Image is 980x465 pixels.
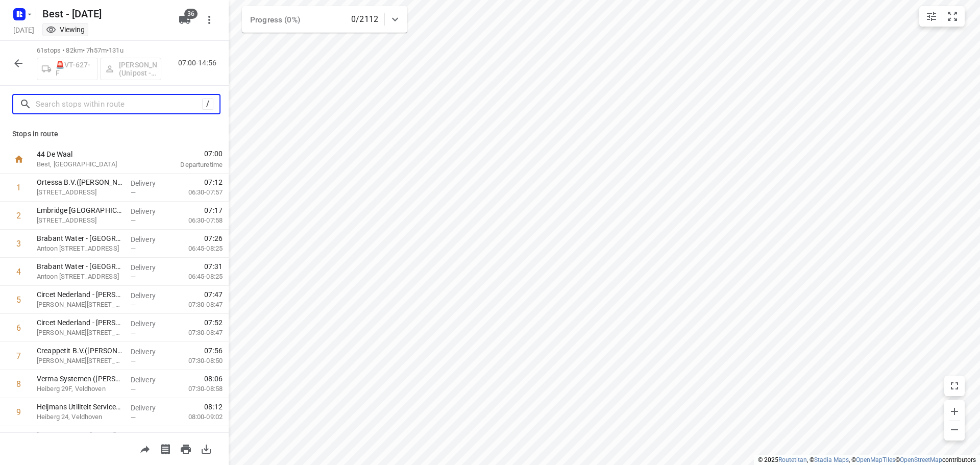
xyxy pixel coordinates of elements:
[178,58,220,68] p: 07:00-14:56
[131,262,168,273] p: Delivery
[172,187,223,198] p: 06:30-07:57
[196,444,216,453] span: Download route
[172,300,223,310] p: 07:30-08:47
[204,233,223,243] span: 07:26
[37,384,122,394] p: Heiberg 29F, Veldhoven
[37,177,122,187] p: Ortessa B.V.(Yvette Langenhuijsen)
[242,6,407,33] div: Progress (0%)0/2112
[16,351,21,361] div: 7
[37,159,143,169] p: Best, [GEOGRAPHIC_DATA]
[131,290,168,301] p: Delivery
[37,187,122,198] p: Boutenslaan 195, Eindhoven
[37,402,122,412] p: Heijmans Utiliteit Services(Renate van Hak)
[37,233,122,243] p: Brabant Water - Eindhoven - Kantoor(Arno Verspaandonk/ Dirk-Jan Stoop)
[172,412,223,422] p: 08:00-09:02
[250,15,300,25] span: Progress (0%)
[131,206,168,216] p: Delivery
[921,6,942,27] button: Map settings
[155,149,223,159] span: 07:00
[172,384,223,394] p: 07:30-08:58
[814,456,849,463] a: Stadia Maps
[900,456,942,463] a: OpenStreetMap
[37,317,122,328] p: Circet Nederland - Locatie Waalre Van Elderenlaan(Christel Manders)
[131,329,136,337] span: —
[131,431,168,441] p: Delivery
[16,407,21,417] div: 9
[204,402,223,412] span: 08:12
[204,346,223,356] span: 07:56
[184,9,198,19] span: 36
[172,328,223,338] p: 07:30-08:47
[204,261,223,272] span: 07:31
[37,412,122,422] p: Heiberg 24, Veldhoven
[12,129,216,139] p: Stops in route
[37,374,122,384] p: Verma Systemen (Pascal Bosse )
[37,261,122,272] p: Brabant Water - Eindhoven - Magazijn(Arno Verspaandonk)
[16,295,21,305] div: 5
[919,6,965,27] div: small contained button group
[131,403,168,413] p: Delivery
[46,25,85,35] div: Viewing
[172,272,223,282] p: 06:45-08:25
[37,243,122,254] p: Antoon Coolenlaan 1A, Eindhoven
[16,267,21,277] div: 4
[131,385,136,393] span: —
[131,234,168,244] p: Delivery
[131,217,136,225] span: —
[856,456,895,463] a: OpenMapTiles
[204,289,223,300] span: 07:47
[131,273,136,281] span: —
[131,245,136,253] span: —
[172,215,223,226] p: 06:30-07:58
[135,444,155,453] span: Share route
[37,215,122,226] p: Boutenslaan 195, Eindhoven
[131,301,136,309] span: —
[37,149,143,159] p: 44 De Waal
[131,375,168,385] p: Delivery
[37,430,122,440] p: Van Hooff BMW(Ab van Hooff)
[16,183,21,192] div: 1
[172,243,223,254] p: 06:45-08:25
[109,46,124,54] span: 131u
[778,456,807,463] a: Routetitan
[131,357,136,365] span: —
[37,289,122,300] p: Circet Nederland - Locatie Waalre Van Dijklaan(Christel Manders)
[131,347,168,357] p: Delivery
[131,178,168,188] p: Delivery
[16,379,21,389] div: 8
[758,456,976,463] li: © 2025 , © , © © contributors
[37,328,122,338] p: Van Elderenlaan 1, Waalre
[107,46,109,54] span: •
[204,205,223,215] span: 07:17
[131,413,136,421] span: —
[175,10,195,30] button: 36
[16,239,21,249] div: 3
[131,189,136,197] span: —
[37,346,122,356] p: Creappetit B.V.(Aïcha Assouguem)
[16,211,21,221] div: 2
[204,317,223,328] span: 07:52
[131,319,168,329] p: Delivery
[37,356,122,366] p: [PERSON_NAME][STREET_ADDRESS]
[204,430,223,440] span: 08:20
[204,374,223,384] span: 08:06
[155,444,176,453] span: Print shipping labels
[351,13,378,26] p: 0/2112
[36,96,202,112] input: Search stops within route
[37,46,161,56] p: 61 stops • 82km • 7h57m
[199,10,219,30] button: More
[37,272,122,282] p: Antoon Coolenlaan 1A, Eindhoven
[204,177,223,187] span: 07:12
[37,205,122,215] p: Embridge Nederland BV - Eindhoven(Stephan Kos)
[176,444,196,453] span: Print route
[202,99,213,110] div: /
[16,323,21,333] div: 6
[172,356,223,366] p: 07:30-08:50
[37,300,122,310] p: [PERSON_NAME][STREET_ADDRESS]
[155,160,223,170] p: Departure time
